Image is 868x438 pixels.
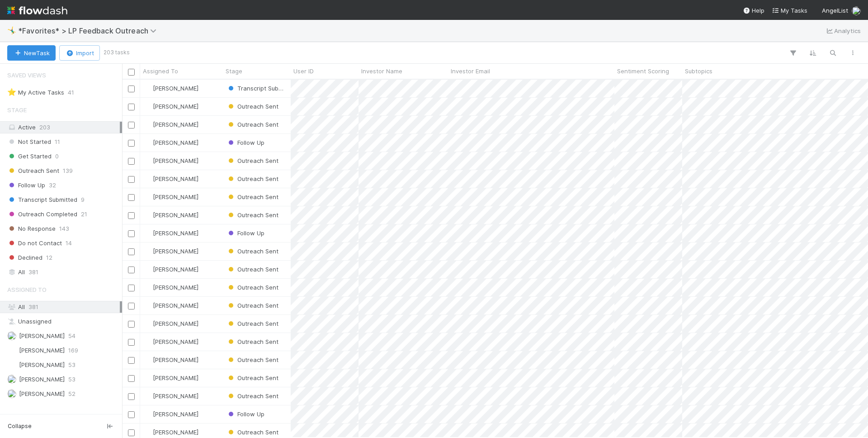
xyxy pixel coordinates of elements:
span: No Response [7,223,56,234]
div: [PERSON_NAME] [144,355,198,364]
span: 14 [66,238,72,249]
img: avatar_a8b9208c-77c1-4b07-b461-d8bc701f972e.png [144,157,151,164]
div: [PERSON_NAME] [144,102,198,111]
div: [PERSON_NAME] [144,192,198,201]
span: [PERSON_NAME] [19,347,65,354]
span: [PERSON_NAME] [19,376,65,383]
input: Toggle Row Selected [128,321,135,328]
input: Toggle Row Selected [128,429,135,436]
span: 🤸‍♂️ [7,27,16,34]
div: Outreach Sent [226,120,278,129]
div: Follow Up [226,229,264,238]
span: 9 [81,194,85,205]
span: [PERSON_NAME] [153,139,198,146]
input: Toggle Row Selected [128,176,135,183]
span: Follow Up [226,410,264,418]
div: [PERSON_NAME] [144,120,198,129]
span: Transcript Submitted [226,85,297,92]
span: [PERSON_NAME] [19,390,65,397]
img: avatar_6177bb6d-328c-44fd-b6eb-4ffceaabafa4.png [144,211,151,219]
span: [PERSON_NAME] [19,361,65,368]
span: [PERSON_NAME] [153,266,198,273]
div: All [7,301,120,313]
span: Outreach Sent [226,157,278,164]
span: [PERSON_NAME] [153,229,198,237]
span: Assigned To [143,67,178,76]
span: Outreach Sent [226,320,278,327]
span: Follow Up [226,229,264,237]
span: Outreach Sent [226,302,278,309]
span: [PERSON_NAME] [153,211,198,219]
span: 53 [68,374,75,385]
span: Outreach Sent [226,103,278,110]
img: avatar_a8b9208c-77c1-4b07-b461-d8bc701f972e.png [144,428,151,436]
span: [PERSON_NAME] [153,193,198,200]
div: Outreach Sent [226,174,278,183]
span: [PERSON_NAME] [153,85,198,92]
span: 143 [59,223,69,234]
img: avatar_218ae7b5-dcd5-4ccc-b5d5-7cc00ae2934f.png [144,103,151,110]
div: My Active Tasks [7,87,64,98]
span: Outreach Sent [226,211,278,219]
span: Outreach Sent [226,356,278,363]
div: Outreach Sent [226,373,278,382]
span: Outreach Completed [7,209,77,220]
span: Investor Name [361,67,402,76]
input: Toggle Row Selected [128,375,135,382]
img: avatar_218ae7b5-dcd5-4ccc-b5d5-7cc00ae2934f.png [7,360,16,369]
div: [PERSON_NAME] [144,229,198,238]
span: [PERSON_NAME] [153,103,198,110]
div: Follow Up [226,138,264,147]
button: Import [59,45,100,61]
div: [PERSON_NAME] [144,174,198,183]
div: Help [743,6,764,15]
img: avatar_218ae7b5-dcd5-4ccc-b5d5-7cc00ae2934f.png [144,374,151,381]
span: 52 [68,388,75,400]
span: Outreach Sent [226,284,278,291]
div: Outreach Sent [226,337,278,346]
span: User ID [293,67,314,76]
input: Toggle Row Selected [128,285,135,291]
div: Active [7,122,120,133]
img: avatar_5d51780c-77ad-4a9d-a6ed-b88b2c284079.png [144,139,151,146]
span: Outreach Sent [226,121,278,128]
span: My Tasks [772,7,807,14]
span: 32 [49,180,56,191]
img: avatar_a8b9208c-77c1-4b07-b461-d8bc701f972e.png [144,338,151,345]
img: avatar_6177bb6d-328c-44fd-b6eb-4ffceaabafa4.png [7,389,16,398]
div: Outreach Sent [226,301,278,310]
input: Toggle Row Selected [128,158,135,165]
span: Collapse [8,422,32,430]
img: avatar_a8b9208c-77c1-4b07-b461-d8bc701f972e.png [7,331,16,340]
input: Toggle Row Selected [128,248,135,255]
span: Outreach Sent [226,248,278,255]
div: [PERSON_NAME] [144,391,198,400]
span: 11 [55,136,60,148]
img: avatar_218ae7b5-dcd5-4ccc-b5d5-7cc00ae2934f.png [852,6,861,15]
span: 41 [68,87,74,98]
img: avatar_5d51780c-77ad-4a9d-a6ed-b88b2c284079.png [144,85,151,92]
span: Follow Up [7,180,45,191]
div: [PERSON_NAME] [144,337,198,346]
span: [PERSON_NAME] [153,248,198,255]
button: NewTask [7,45,56,61]
a: Analytics [825,25,861,36]
img: avatar_218ae7b5-dcd5-4ccc-b5d5-7cc00ae2934f.png [144,284,151,291]
div: Outreach Sent [226,428,278,437]
div: Outreach Sent [226,391,278,400]
div: All [7,267,120,278]
input: Toggle Row Selected [128,86,135,92]
span: Declined [7,252,42,263]
span: [PERSON_NAME] [153,356,198,363]
div: Outreach Sent [226,192,278,201]
span: Outreach Sent [7,165,59,176]
span: Get Started [7,151,52,162]
span: [PERSON_NAME] [19,332,65,339]
span: 139 [63,165,73,176]
div: [PERSON_NAME] [144,265,198,274]
span: Outreach Sent [226,266,278,273]
div: Outreach Sent [226,283,278,292]
div: [PERSON_NAME] [144,373,198,382]
span: Outreach Sent [226,374,278,381]
span: [PERSON_NAME] [153,410,198,418]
